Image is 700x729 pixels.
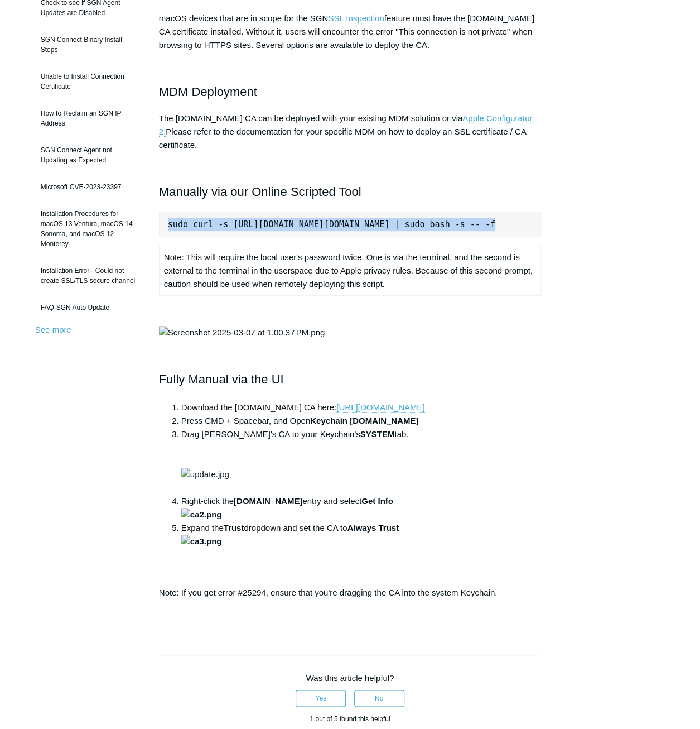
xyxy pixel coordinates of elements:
[296,690,346,707] button: This article was helpful
[181,535,222,548] img: ca3.png
[159,113,532,137] a: Apple Configurator 2.
[181,521,541,575] li: Expand the dropdown and set the CA to
[159,586,541,599] p: Note: If you get error #25294, ensure that you're dragging the CA into the system Keychain.
[35,176,142,198] a: Microsoft CVE-2023-23397
[181,414,541,428] li: Press CMD + Spacebar, and Open
[310,715,390,723] span: 1 out of 5 found this helpful
[159,326,325,339] img: Screenshot 2025-03-07 at 1.00.37 PM.png
[159,246,540,296] td: Note: This will require the local user's password twice. One is via the terminal, and the second ...
[181,428,541,495] li: Drag [PERSON_NAME]'s CA to your Keychain's tab.
[181,495,541,521] li: Right-click the entry and select
[310,416,418,425] strong: Keychain [DOMAIN_NAME]
[360,429,395,439] strong: SYSTEM
[159,112,541,152] p: The [DOMAIN_NAME] CA can be deployed with your existing MDM solution or via Please refer to the d...
[181,523,399,546] strong: Always Trust
[181,401,541,414] li: Download the [DOMAIN_NAME] CA here:
[224,523,244,533] strong: Trust
[336,402,424,413] a: [URL][DOMAIN_NAME]
[35,103,142,134] a: How to Reclaim an SGN IP Address
[35,66,142,97] a: Unable to Install Connection Certificate
[181,468,229,481] img: update.jpg
[159,370,541,389] h2: Fully Manual via the UI
[159,212,541,237] pre: sudo curl -s [URL][DOMAIN_NAME][DOMAIN_NAME] | sudo bash -s -- -f
[354,690,404,707] button: This article was not helpful
[35,203,142,255] a: Installation Procedures for macOS 13 Ventura, macOS 14 Sonoma, and macOS 12 Monterey
[35,325,71,334] a: See more
[35,297,142,318] a: FAQ-SGN Auto Update
[328,13,384,23] a: SSL Inspection
[35,140,142,171] a: SGN Connect Agent not Updating as Expected
[306,673,394,683] span: Was this article helpful?
[159,12,541,52] p: macOS devices that are in scope for the SGN feature must have the [DOMAIN_NAME] CA certificate in...
[35,29,142,60] a: SGN Connect Binary Install Steps
[159,82,541,102] h2: MDM Deployment
[181,508,222,521] img: ca2.png
[181,496,393,519] strong: Get Info
[159,182,541,202] h2: Manually via our Online Scripted Tool
[234,496,302,506] strong: [DOMAIN_NAME]
[35,260,142,291] a: Installation Error - Could not create SSL/TLS secure channel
